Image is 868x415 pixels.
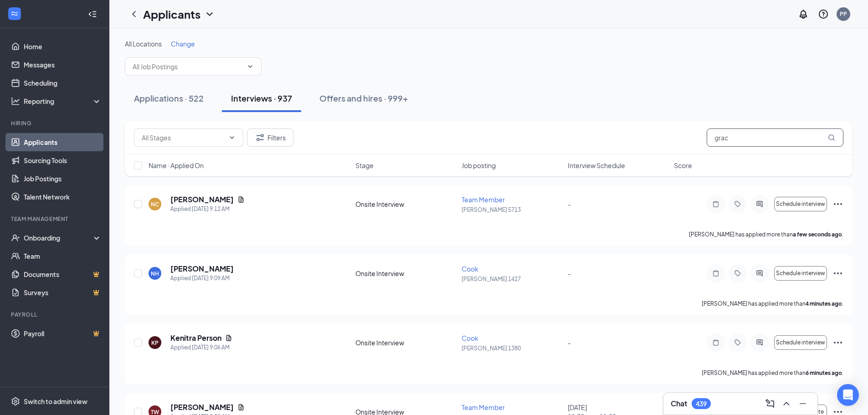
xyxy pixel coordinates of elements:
div: Offers and hires · 999+ [319,92,408,104]
div: Open Intercom Messenger [837,384,859,406]
div: KP [151,339,159,347]
svg: Settings [11,397,20,406]
div: Team Management [11,215,100,223]
a: Home [24,37,102,56]
svg: Note [710,339,721,346]
svg: Document [225,334,232,342]
button: Schedule interview [774,197,827,211]
h5: [PERSON_NAME] [170,195,234,205]
div: Onsite Interview [355,338,456,347]
a: PayrollCrown [24,324,102,343]
h1: Applicants [143,6,200,22]
svg: ChevronDown [247,63,254,70]
svg: ComposeMessage [765,398,776,409]
p: [PERSON_NAME] has applied more than . [689,231,843,238]
div: Applied [DATE] 9:06 AM [170,343,232,352]
span: Schedule interview [776,201,825,207]
svg: Notifications [798,9,809,20]
svg: Document [237,404,245,411]
svg: Document [237,196,245,203]
p: [PERSON_NAME] 5713 [462,206,562,214]
button: Minimize [796,396,810,411]
button: Schedule interview [774,335,827,350]
span: Job posting [462,161,496,170]
a: Talent Network [24,188,102,206]
span: Name · Applied On [149,161,204,170]
div: Reporting [24,97,102,106]
div: PP [840,10,847,18]
svg: UserCheck [11,233,20,242]
div: Onboarding [24,233,94,242]
svg: Ellipses [832,337,843,348]
span: Schedule interview [776,339,825,346]
input: All Job Postings [133,61,243,72]
input: All Stages [142,133,225,143]
span: Change [171,40,195,48]
svg: ActiveChat [754,339,765,346]
a: Applicants [24,133,102,151]
a: Scheduling [24,74,102,92]
div: NH [151,270,159,277]
svg: MagnifyingGlass [828,134,835,141]
a: Sourcing Tools [24,151,102,169]
div: Applications · 522 [134,92,204,104]
a: Team [24,247,102,265]
svg: Note [710,200,721,208]
span: All Locations [125,40,162,48]
a: DocumentsCrown [24,265,102,283]
svg: Filter [255,132,266,143]
div: Applied [DATE] 9:12 AM [170,205,245,214]
div: Onsite Interview [355,200,456,209]
svg: Collapse [88,10,97,19]
b: 4 minutes ago [806,300,842,307]
b: 6 minutes ago [806,369,842,376]
a: SurveysCrown [24,283,102,302]
svg: ChevronDown [204,9,215,20]
div: Interviews · 937 [231,92,292,104]
svg: Tag [732,270,743,277]
h3: Chat [671,399,687,409]
span: Team Member [462,403,505,411]
span: Cook [462,334,478,342]
span: - [568,200,571,208]
div: 439 [696,400,707,408]
span: Cook [462,265,478,273]
p: [PERSON_NAME] 1427 [462,275,562,283]
span: - [568,338,571,347]
h5: Kenitra Person [170,333,221,343]
div: Switch to admin view [24,397,87,406]
svg: ActiveChat [754,200,765,208]
span: Stage [355,161,374,170]
div: Payroll [11,311,100,318]
svg: ChevronUp [781,398,792,409]
div: Applied [DATE] 9:09 AM [170,274,234,283]
button: ChevronUp [779,396,794,411]
h5: [PERSON_NAME] [170,264,234,274]
svg: Note [710,270,721,277]
span: Schedule interview [776,270,825,277]
span: Interview Schedule [568,161,625,170]
span: Team Member [462,195,505,204]
svg: ChevronDown [228,134,236,141]
svg: ChevronLeft [128,9,139,20]
p: [PERSON_NAME] 1380 [462,344,562,352]
span: - [568,269,571,277]
button: Filter Filters [247,128,293,147]
a: Job Postings [24,169,102,188]
b: a few seconds ago [793,231,842,238]
svg: QuestionInfo [818,9,829,20]
p: [PERSON_NAME] has applied more than . [702,369,843,377]
input: Search in interviews [707,128,843,147]
svg: Tag [732,200,743,208]
div: Onsite Interview [355,269,456,278]
p: [PERSON_NAME] has applied more than . [702,300,843,307]
a: Messages [24,56,102,74]
svg: Analysis [11,97,20,106]
svg: Minimize [797,398,808,409]
svg: Ellipses [832,199,843,210]
svg: Ellipses [832,268,843,279]
svg: Tag [732,339,743,346]
button: ComposeMessage [763,396,777,411]
span: Score [674,161,692,170]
